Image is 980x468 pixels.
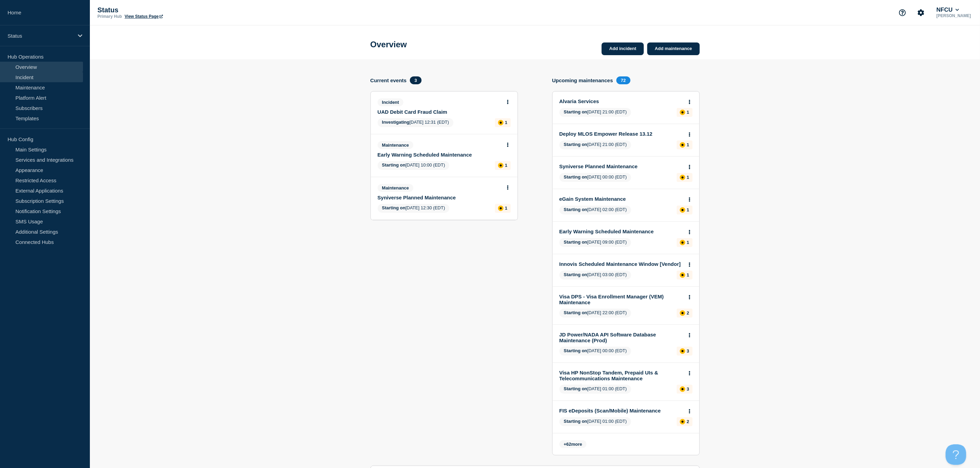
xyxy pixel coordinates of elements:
p: Status [8,33,73,39]
span: [DATE] 09:00 (EDT) [559,238,631,247]
a: Add incident [602,42,644,55]
button: Account settings [914,5,928,20]
span: Starting on [564,239,588,245]
h4: Current events [370,77,407,83]
span: Investigating [382,120,410,125]
span: [DATE] 01:00 (EDT) [559,417,631,426]
span: Starting on [382,205,406,210]
p: 2 [687,419,689,424]
p: 1 [687,175,689,180]
span: Starting on [564,310,588,315]
p: 1 [687,110,689,115]
span: [DATE] 10:00 (EDT) [378,161,450,170]
span: Starting on [382,162,406,168]
span: [DATE] 22:00 (EDT) [559,309,631,318]
span: [DATE] 01:00 (EDT) [559,385,631,394]
div: affected [680,110,685,115]
div: affected [680,348,685,354]
a: UAD Debit Card Fraud Claim [378,109,501,115]
span: 3 [410,76,421,84]
a: eGain System Maintenance [559,196,683,202]
div: affected [498,120,504,125]
div: affected [680,419,685,424]
div: affected [680,310,685,316]
p: 3 [687,348,689,354]
a: Innovis Scheduled Maintenance Window [Vendor] [559,261,683,267]
span: Maintenance [378,141,414,149]
span: Maintenance [378,184,414,192]
div: affected [680,272,685,278]
a: FIS eDeposits (Scan/Mobile) Maintenance [559,408,683,414]
span: Starting on [564,272,588,277]
a: Add maintenance [647,42,699,55]
p: 3 [687,386,689,392]
span: [DATE] 03:00 (EDT) [559,271,631,280]
p: 1 [687,272,689,278]
p: 1 [505,206,507,211]
p: 1 [687,240,689,245]
p: [PERSON_NAME] [935,13,972,18]
h4: Upcoming maintenances [552,77,613,83]
button: NFCU [935,7,960,13]
span: [DATE] 21:00 (EDT) [559,108,631,117]
a: Syniverse Planned Maintenance [378,195,501,200]
p: 1 [687,207,689,212]
span: [DATE] 00:00 (EDT) [559,347,631,356]
p: 1 [505,120,507,125]
span: 62 [566,442,571,447]
span: Starting on [564,419,588,424]
div: affected [498,163,504,168]
p: 1 [505,163,507,168]
div: affected [680,175,685,180]
div: affected [498,206,504,211]
a: Syniverse Planned Maintenance [559,163,683,169]
span: Incident [378,98,404,106]
span: 72 [616,76,630,84]
iframe: Help Scout Beacon - Open [946,444,966,465]
a: Alvaria Services [559,98,683,104]
span: Starting on [564,348,588,353]
div: affected [680,142,685,148]
h1: Overview [370,40,407,49]
span: [DATE] 12:30 (EDT) [378,204,450,213]
div: affected [680,240,685,245]
span: Starting on [564,207,588,212]
span: [DATE] 21:00 (EDT) [559,140,631,149]
a: JD Power/NADA API Software Database Maintenance (Prod) [559,332,683,343]
a: Deploy MLOS Empower Release 13.12 [559,131,683,137]
a: Early Warning Scheduled Maintenance [559,229,683,234]
span: [DATE] 02:00 (EDT) [559,206,631,214]
p: Primary Hub [97,14,122,19]
span: Starting on [564,142,588,147]
a: Visa DPS - Visa Enrollment Manager (VEM) Maintenance [559,294,683,305]
div: affected [680,207,685,213]
span: Starting on [564,109,588,114]
a: View Status Page [125,14,163,19]
span: [DATE] 00:00 (EDT) [559,173,631,182]
span: [DATE] 12:31 (EDT) [378,118,454,127]
button: Support [895,5,910,20]
span: + more [559,440,587,448]
p: 1 [687,142,689,147]
a: Visa HP NonStop Tandem, Prepaid UIs & Telecommunications Maintenance [559,370,683,381]
p: 2 [687,310,689,316]
p: Status [97,6,235,14]
span: Starting on [564,386,588,391]
div: affected [680,386,685,392]
span: Starting on [564,174,588,180]
a: Early Warning Scheduled Maintenance [378,152,501,158]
